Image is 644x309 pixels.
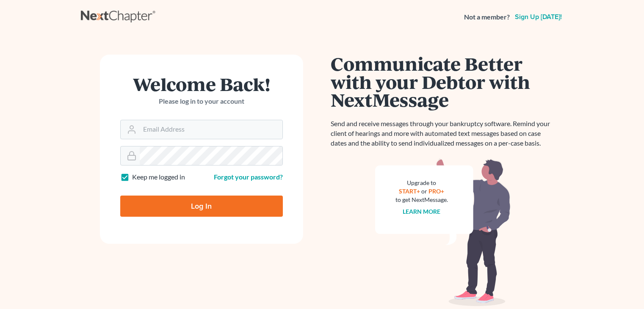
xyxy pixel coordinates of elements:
a: Sign up [DATE]! [513,14,564,20]
a: Forgot your password? [214,173,283,181]
span: or [421,188,427,195]
input: Email Address [140,120,282,139]
a: Learn more [403,208,440,215]
h1: Welcome Back! [120,75,283,93]
a: PRO+ [428,188,444,195]
div: to get NextMessage. [395,196,448,204]
a: START+ [399,188,420,195]
h1: Communicate Better with your Debtor with NextMessage [331,55,555,109]
img: nextmessage_bg-59042aed3d76b12b5cd301f8e5b87938c9018125f34e5fa2b7a6b67550977c72.svg [375,158,511,306]
p: Please log in to your account [120,97,283,106]
p: Send and receive messages through your bankruptcy software. Remind your client of hearings and mo... [331,119,555,148]
strong: Not a member? [464,12,510,22]
div: Upgrade to [395,179,448,187]
input: Log In [120,196,283,217]
label: Keep me logged in [132,172,185,182]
